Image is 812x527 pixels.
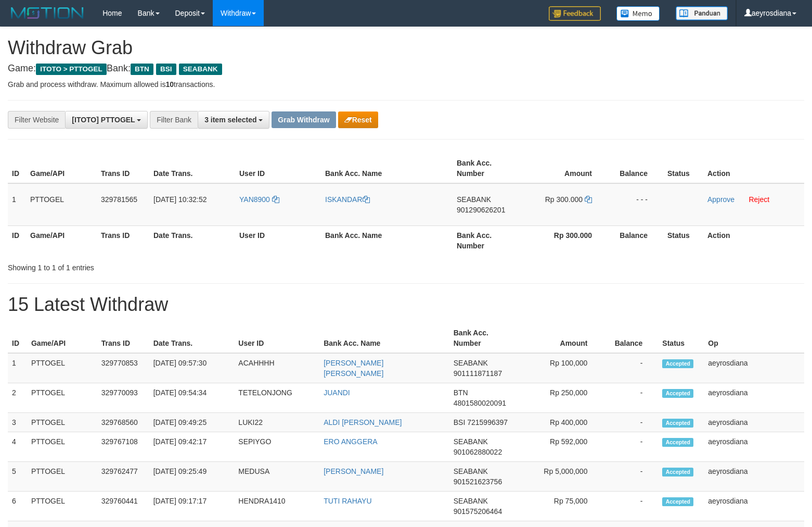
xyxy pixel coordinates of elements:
img: MOTION_logo.png [8,5,87,21]
span: Accepted [662,497,693,506]
td: - [603,462,658,492]
img: Button%20Memo.svg [616,6,660,21]
td: - [603,432,658,462]
td: HENDRA1410 [234,492,319,521]
td: 2 [8,383,27,413]
th: ID [8,154,26,183]
td: PTTOGEL [27,353,97,383]
button: [ITOTO] PTTOGEL [65,111,148,129]
p: Grab and process withdraw. Maximum allowed is transactions. [8,79,804,90]
span: Copy 4801580020091 to clipboard [454,399,506,407]
td: - [603,383,658,413]
th: Balance [603,323,658,353]
div: Filter Website [8,111,65,129]
th: ID [8,225,26,255]
td: aeyrosdiana [704,432,804,462]
a: Reject [749,195,769,204]
button: 3 item selected [198,111,269,129]
td: aeyrosdiana [704,413,804,432]
a: JUANDI [324,388,350,397]
td: [DATE] 09:25:49 [149,462,235,492]
span: Copy 901575206464 to clipboard [454,507,502,516]
th: User ID [234,323,319,353]
th: Bank Acc. Number [453,154,523,183]
th: Balance [608,225,663,255]
a: ISKANDAR [325,195,370,204]
td: 329760441 [97,492,149,521]
th: Action [703,154,804,183]
a: [PERSON_NAME] [324,467,383,475]
th: Date Trans. [149,323,235,353]
th: User ID [235,154,321,183]
span: SEABANK [457,195,491,204]
span: SEABANK [454,359,488,367]
th: Game/API [26,225,97,255]
th: Date Trans. [149,154,235,183]
td: [DATE] 09:57:30 [149,353,235,383]
td: Rp 5,000,000 [520,462,603,492]
th: User ID [235,225,321,255]
td: 329762477 [97,462,149,492]
td: 329768560 [97,413,149,432]
span: SEABANK [179,64,222,75]
span: Accepted [662,438,693,447]
strong: 10 [165,80,174,89]
th: Status [663,225,703,255]
td: 4 [8,432,27,462]
div: Filter Bank [150,111,198,129]
th: Action [703,225,804,255]
div: Showing 1 to 1 of 1 entries [8,258,330,273]
td: aeyrosdiana [704,492,804,521]
td: PTTOGEL [27,492,97,521]
td: 1 [8,353,27,383]
span: Accepted [662,468,693,476]
th: Trans ID [97,154,149,183]
td: aeyrosdiana [704,353,804,383]
th: Date Trans. [149,225,235,255]
td: [DATE] 09:49:25 [149,413,235,432]
button: Reset [338,111,378,128]
th: ID [8,323,27,353]
td: - - - [608,183,663,226]
td: aeyrosdiana [704,462,804,492]
th: Amount [523,154,608,183]
h4: Game: Bank: [8,64,804,74]
td: - [603,353,658,383]
th: Amount [520,323,603,353]
td: 6 [8,492,27,521]
th: Status [663,154,703,183]
th: Rp 300.000 [523,225,608,255]
th: Bank Acc. Name [319,323,449,353]
th: Status [658,323,704,353]
td: PTTOGEL [27,413,97,432]
td: 3 [8,413,27,432]
span: BTN [131,64,153,75]
td: - [603,492,658,521]
td: Rp 250,000 [520,383,603,413]
td: Rp 75,000 [520,492,603,521]
td: aeyrosdiana [704,383,804,413]
td: 1 [8,183,26,226]
a: Copy 300000 to clipboard [585,195,592,204]
span: BSI [156,64,176,75]
td: [DATE] 09:17:17 [149,492,235,521]
a: [PERSON_NAME] [PERSON_NAME] [324,359,383,378]
span: Copy 901111871187 to clipboard [454,369,502,378]
td: ACAHHHH [234,353,319,383]
td: MEDUSA [234,462,319,492]
td: PTTOGEL [26,183,97,226]
h1: 15 Latest Withdraw [8,294,804,315]
td: 329770853 [97,353,149,383]
span: Accepted [662,359,693,368]
span: SEABANK [454,497,488,505]
span: Copy 7215996397 to clipboard [467,418,508,426]
th: Bank Acc. Name [321,154,453,183]
span: BTN [454,388,468,397]
span: Accepted [662,389,693,398]
img: panduan.png [676,6,728,20]
td: 329767108 [97,432,149,462]
span: ITOTO > PTTOGEL [36,64,107,75]
a: YAN8900 [239,195,279,204]
td: SEPIYGO [234,432,319,462]
span: Rp 300.000 [545,195,583,204]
